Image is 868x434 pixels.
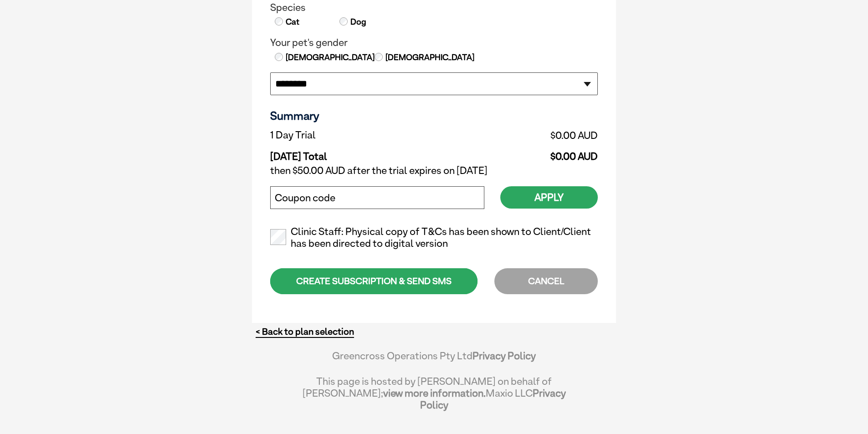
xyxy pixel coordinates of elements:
[270,226,598,250] label: Clinic Staff: Physical copy of T&Cs has been shown to Client/Client has been directed to digital ...
[494,268,598,294] div: CANCEL
[270,37,598,49] legend: Your pet's gender
[270,109,598,123] h3: Summary
[275,192,335,204] label: Coupon code
[420,387,566,411] a: Privacy Policy
[270,143,448,163] td: [DATE] Total
[270,229,286,245] input: Clinic Staff: Physical copy of T&Cs has been shown to Client/Client has been directed to digital ...
[448,143,598,163] td: $0.00 AUD
[302,350,566,371] div: Greencross Operations Pty Ltd
[448,127,598,143] td: $0.00 AUD
[256,326,354,337] a: < Back to plan selection
[270,2,598,14] legend: Species
[473,350,536,362] a: Privacy Policy
[302,371,566,411] div: This page is hosted by [PERSON_NAME] on behalf of [PERSON_NAME]; Maxio LLC
[270,268,478,294] div: CREATE SUBSCRIPTION & SEND SMS
[270,127,448,143] td: 1 Day Trial
[270,163,598,179] td: then $50.00 AUD after the trial expires on [DATE]
[500,186,598,209] button: Apply
[383,387,486,399] a: view more information.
